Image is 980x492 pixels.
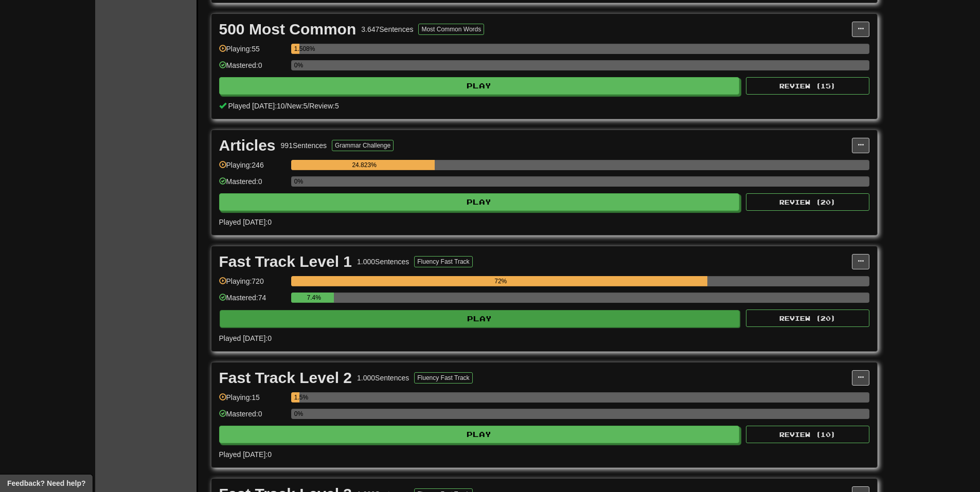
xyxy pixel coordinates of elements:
div: Playing: 720 [219,276,286,293]
div: 3.647 Sentences [361,24,413,34]
button: Play [219,77,740,95]
span: Played [DATE]: 0 [219,218,272,226]
button: Review (10) [746,426,869,443]
span: / [307,102,309,110]
div: Fast Track Level 1 [219,254,352,269]
span: Played [DATE]: 0 [219,334,272,342]
button: Fluency Fast Track [414,372,472,384]
div: Mastered: 74 [219,293,286,309]
div: Playing: 55 [219,44,286,61]
div: 24.823% [294,160,435,170]
div: Mastered: 0 [219,60,286,77]
div: 1.5% [294,392,300,403]
button: Play [219,426,740,443]
button: Most Common Words [418,24,484,35]
div: 991 Sentences [281,140,327,151]
button: Fluency Fast Track [414,256,472,267]
div: Fast Track Level 2 [219,370,352,386]
div: 7.4% [294,293,334,303]
span: New: 5 [287,102,308,110]
div: 500 Most Common [219,22,357,37]
span: / [285,102,287,110]
div: Playing: 246 [219,160,286,177]
div: Mastered: 0 [219,409,286,426]
div: Playing: 15 [219,392,286,409]
button: Review (20) [746,309,869,327]
span: Review: 5 [309,102,339,110]
div: Mastered: 0 [219,176,286,193]
button: Review (15) [746,77,869,95]
div: 72% [294,276,707,286]
div: 1.000 Sentences [357,257,409,267]
span: Played [DATE]: 10 [228,102,284,110]
button: Play [220,310,740,327]
button: Play [219,193,740,211]
button: Grammar Challenge [332,140,394,151]
div: Articles [219,138,276,153]
div: 1.000 Sentences [357,373,409,383]
span: Played [DATE]: 0 [219,450,272,459]
span: Open feedback widget [7,478,85,488]
div: 1.508% [294,44,300,54]
button: Review (20) [746,193,869,211]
